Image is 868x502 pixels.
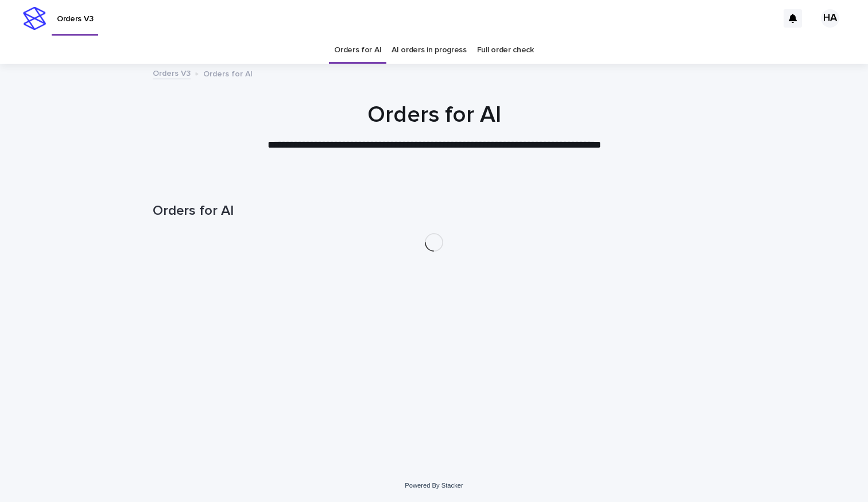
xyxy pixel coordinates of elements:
h1: Orders for AI [153,101,715,129]
h1: Orders for AI [153,203,715,219]
p: Orders for AI [203,67,253,79]
a: Powered By Stacker [405,482,463,489]
a: Orders for AI [334,37,381,64]
a: AI orders in progress [392,37,467,64]
div: HA [821,9,839,28]
img: stacker-logo-s-only.png [23,7,46,30]
a: Orders V3 [153,66,191,79]
a: Full order check [477,37,534,64]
